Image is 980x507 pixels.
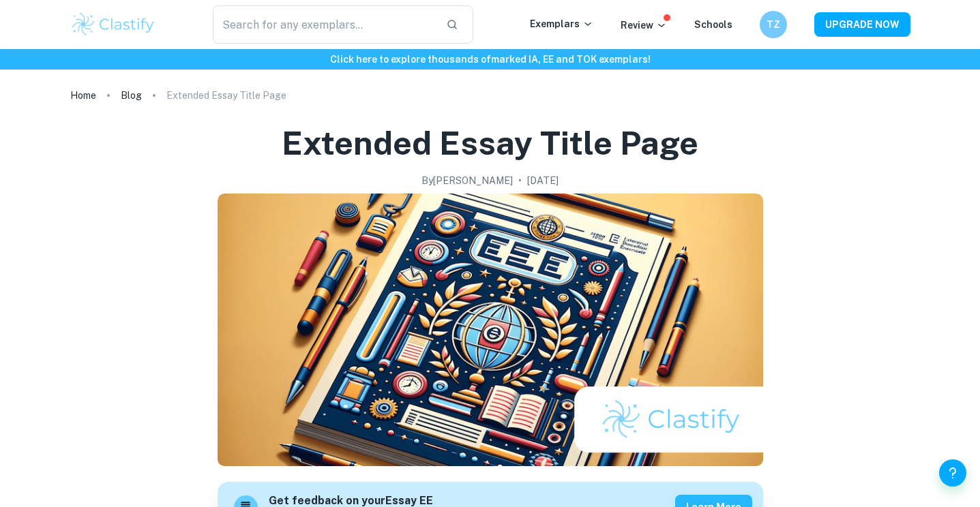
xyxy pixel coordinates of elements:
[166,88,286,103] p: Extended Essay Title Page
[213,5,436,44] input: Search for any exemplars...
[814,12,910,37] button: UPGRADE NOW
[70,11,157,38] img: Clastify logo
[218,194,763,466] img: Extended Essay Title Page cover image
[518,173,522,188] p: •
[760,11,787,38] button: TZ
[70,86,96,105] a: Home
[694,19,732,30] a: Schools
[527,173,559,188] h2: [DATE]
[621,18,667,33] p: Review
[282,121,698,165] h1: Extended Essay Title Page
[939,459,966,487] button: Help and Feedback
[421,173,513,188] h2: By [PERSON_NAME]
[121,86,142,105] a: Blog
[3,52,977,67] h6: Click here to explore thousands of marked IA, EE and TOK exemplars !
[530,16,593,31] p: Exemplars
[765,17,781,32] h6: TZ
